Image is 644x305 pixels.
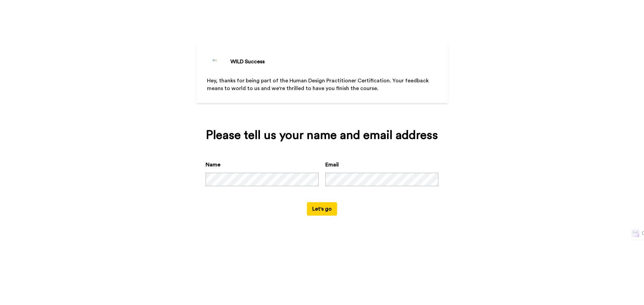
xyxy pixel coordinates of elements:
[230,58,265,66] div: WILD Success
[307,202,337,216] button: Let's go
[206,129,438,142] div: Please tell us your name and email address
[207,78,430,91] span: Hey, thanks for being part of the Human Design Practitioner Certification. Your feedback means to...
[206,161,220,169] label: Name
[325,161,339,169] label: Email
